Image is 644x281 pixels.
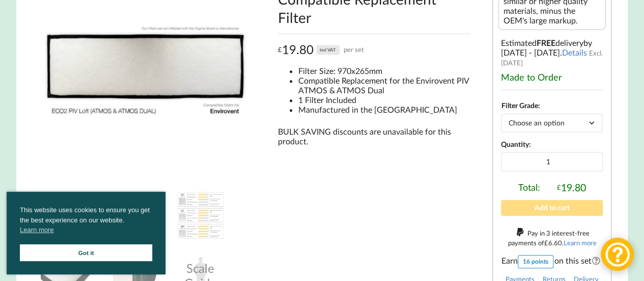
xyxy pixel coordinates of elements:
img: Envirovent ECO2 PIV Loft (ATMOS & ATMOS DUAL) Compatible MVHR Filter Replacement Set from MVHR.shop [41,190,92,241]
label: Filter Grade [501,101,538,110]
div: 19.80 [557,182,586,193]
span: £ [278,42,282,58]
li: Compatible Replacement for the Envirovent PIV ATMOS & ATMOS Dual [298,75,470,95]
span: by [DATE] - [DATE] [501,38,592,57]
img: A Table showing a comparison between G3, G4 and M5 for MVHR Filters and their efficiency at captu... [175,190,226,241]
span: per set [344,42,364,58]
div: Made to Order [501,71,603,83]
span: £ [544,239,548,247]
a: Got it cookie [20,244,152,261]
a: Learn more [563,239,596,247]
div: incl VAT [316,45,340,55]
li: 1 Filter Included [298,95,470,105]
span: Total: [518,182,540,193]
div: cookieconsent [7,192,165,274]
div: 16 points [518,255,553,268]
a: cookies - Learn more [20,225,53,235]
b: FREE [537,38,555,47]
span: This website uses cookies to ensure you get the best experience on our website. [20,205,152,238]
span: Earn on this set [501,255,603,268]
a: Details [562,47,587,57]
span: £ [557,183,561,191]
span: Pay in 3 interest-free payments of . [508,229,596,247]
div: BULK SAVING discounts are unavailable for this product. [278,126,470,146]
li: Filter Size: 970x265mm [298,66,470,75]
button: Add to cart [501,200,603,216]
div: 19.80 [278,42,364,58]
li: Manufactured in the [GEOGRAPHIC_DATA] [298,105,470,114]
input: Product quantity [501,152,603,171]
img: Envirovent Atmos Dual Replacement Filter Dimensions [108,190,159,241]
div: 6.60 [544,239,562,247]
